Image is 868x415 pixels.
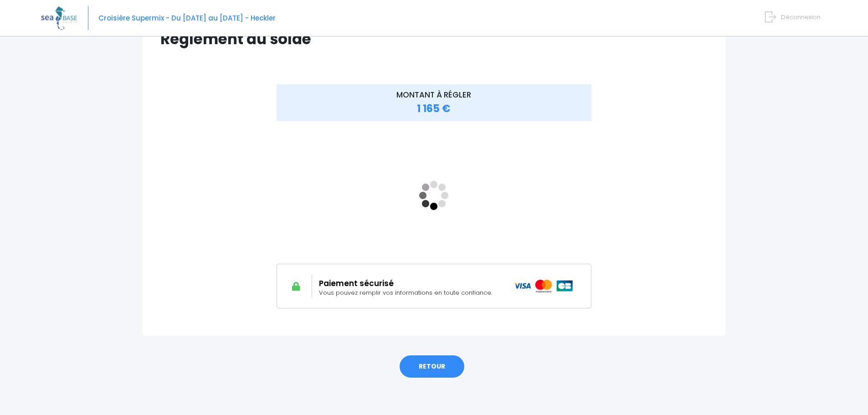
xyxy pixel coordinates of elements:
[417,102,451,116] span: 1 165 €
[319,288,492,297] span: Vous pouvez remplir vos informations en toute confiance.
[277,127,591,264] iframe: <!-- //required -->
[319,279,500,288] h2: Paiement sécurisé
[160,30,708,48] h1: Règlement du solde
[781,13,821,21] span: Déconnexion
[514,280,574,292] img: icons_paiement_securise@2x.png
[396,89,471,100] span: MONTANT À RÉGLER
[399,354,465,379] a: RETOUR
[98,13,276,23] span: Croisière Supermix - Du [DATE] au [DATE] - Heckler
